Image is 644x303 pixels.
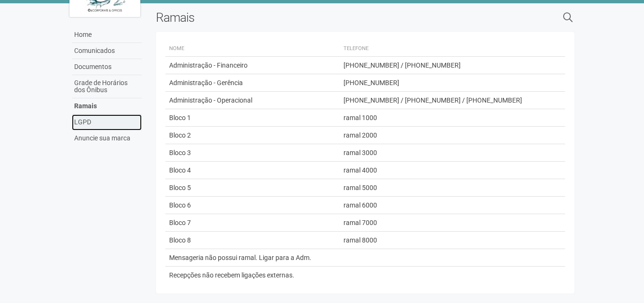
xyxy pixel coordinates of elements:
a: LGPD [72,114,142,130]
a: Comunicados [72,43,142,59]
span: [PHONE_NUMBER] / [PHONE_NUMBER] [343,61,461,69]
span: ramal 8000 [343,236,377,244]
a: Documentos [72,59,142,75]
span: ramal 4000 [343,166,377,174]
span: Administração - Gerência [169,79,243,87]
span: Recepções não recebem ligações externas. [169,271,294,279]
span: Bloco 4 [169,166,191,174]
th: Telefone [340,41,557,57]
span: Administração - Financeiro [169,61,248,69]
span: Bloco 2 [169,131,191,139]
a: Grade de Horários dos Ônibus [72,75,142,98]
span: ramal 7000 [343,219,377,226]
a: Ramais [72,98,142,114]
h2: Ramais [156,10,466,25]
span: ramal 2000 [343,131,377,139]
th: Nome [165,41,340,57]
span: Bloco 3 [169,149,191,156]
span: Bloco 5 [169,184,191,191]
span: [PHONE_NUMBER] / [PHONE_NUMBER] / [PHONE_NUMBER] [343,96,522,104]
span: Bloco 8 [169,236,191,244]
a: Anuncie sua marca [72,130,142,146]
span: Administração - Operacional [169,96,252,104]
span: [PHONE_NUMBER] [343,79,399,87]
span: ramal 5000 [343,184,377,191]
a: Home [72,27,142,43]
span: Bloco 6 [169,201,191,209]
span: ramal 3000 [343,149,377,156]
span: Bloco 1 [169,114,191,121]
span: ramal 6000 [343,201,377,209]
span: Bloco 7 [169,219,191,226]
span: ramal 1000 [343,114,377,121]
span: Mensageria não possui ramal. Ligar para a Adm. [169,254,311,261]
